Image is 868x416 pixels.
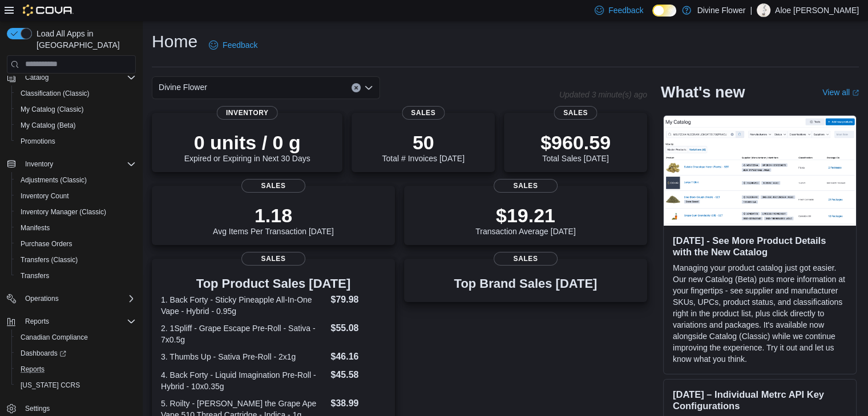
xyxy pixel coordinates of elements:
[217,106,278,120] span: Inventory
[16,205,136,219] span: Inventory Manager (Classic)
[652,17,653,17] span: Dark Mode
[21,223,50,233] span: Manifests
[330,368,385,382] dd: $45.58
[204,34,262,56] a: Feedback
[21,381,80,390] span: [US_STATE] CCRS
[21,207,106,217] span: Inventory Manager (Classic)
[11,377,140,393] button: [US_STATE] CCRS
[608,5,643,16] span: Feedback
[697,3,745,17] p: Divine Flower
[330,397,385,410] dd: $38.99
[11,361,140,377] button: Reports
[21,137,55,146] span: Promotions
[16,237,77,251] a: Purchase Orders
[184,131,310,163] div: Expired or Expiring in Next 30 Days
[852,89,859,96] svg: External link
[16,103,88,116] a: My Catalog (Classic)
[21,271,49,280] span: Transfers
[241,179,305,193] span: Sales
[21,292,136,305] span: Operations
[330,321,385,335] dd: $55.08
[21,176,87,185] span: Adjustments (Classic)
[25,160,53,169] span: Inventory
[11,204,140,220] button: Inventory Manager (Classic)
[21,71,136,84] span: Catalog
[23,5,74,16] img: Cova
[21,157,58,171] button: Inventory
[16,87,94,100] a: Classification (Classic)
[11,188,140,204] button: Inventory Count
[21,365,45,374] span: Reports
[21,105,84,114] span: My Catalog (Classic)
[161,323,326,345] dt: 2. 1Spliff - Grape Escape Pre-Roll - Sativa - 7x0.5g
[11,133,140,149] button: Promotions
[16,253,82,267] a: Transfers (Classic)
[16,331,92,344] a: Canadian Compliance
[16,362,136,376] span: Reports
[21,402,54,415] a: Settings
[11,85,140,101] button: Classification (Classic)
[11,172,140,188] button: Adjustments (Classic)
[382,131,464,163] div: Total # Invoices [DATE]
[16,119,80,132] a: My Catalog (Beta)
[21,157,136,171] span: Inventory
[16,346,71,360] a: Dashboards
[32,28,136,51] span: Load All Apps in [GEOGRAPHIC_DATA]
[16,103,136,116] span: My Catalog (Classic)
[352,83,361,92] button: Clear input
[454,277,597,291] h3: Top Brand Sales [DATE]
[652,5,676,17] input: Dark Mode
[757,3,770,17] div: Aloe Samuels
[16,269,54,283] a: Transfers
[382,131,464,154] p: 50
[11,268,140,284] button: Transfers
[21,71,53,84] button: Catalog
[161,294,326,317] dt: 1. Back Forty - Sticky Pineapple All-In-One Vape - Hybrid - 0.95g
[330,293,385,307] dd: $79.98
[11,252,140,268] button: Transfers (Classic)
[16,269,136,283] span: Transfers
[241,252,305,266] span: Sales
[402,106,445,120] span: Sales
[25,73,49,82] span: Catalog
[475,204,576,227] p: $19.21
[21,255,78,264] span: Transfers (Classic)
[16,221,136,235] span: Manifests
[21,349,66,358] span: Dashboards
[494,252,558,266] span: Sales
[16,87,136,100] span: Classification (Classic)
[16,221,54,235] a: Manifests
[161,351,326,362] dt: 3. Thumbs Up - Sativa Pre-Roll - 2x1g
[16,237,136,251] span: Purchase Orders
[161,369,326,392] dt: 4. Back Forty - Liquid Imagination Pre-Roll - Hybrid - 10x0.35g
[25,404,50,413] span: Settings
[21,401,136,415] span: Settings
[11,117,140,133] button: My Catalog (Beta)
[16,119,136,132] span: My Catalog (Beta)
[775,3,859,17] p: Aloe [PERSON_NAME]
[673,389,847,411] h3: [DATE] – Individual Metrc API Key Configurations
[16,205,111,219] a: Inventory Manager (Classic)
[223,39,257,51] span: Feedback
[673,262,847,365] p: Managing your product catalog just got easier. Our new Catalog (Beta) puts more information at yo...
[21,191,69,201] span: Inventory Count
[213,204,334,227] p: 1.18
[16,189,136,203] span: Inventory Count
[25,294,59,303] span: Operations
[494,179,558,193] span: Sales
[11,345,140,361] a: Dashboards
[16,134,136,148] span: Promotions
[21,333,88,342] span: Canadian Compliance
[11,101,140,117] button: My Catalog (Classic)
[16,189,74,203] a: Inventory Count
[11,329,140,345] button: Canadian Compliance
[16,378,84,392] a: [US_STATE] CCRS
[161,277,386,291] h3: Top Product Sales [DATE]
[159,80,207,94] span: Divine Flower
[16,378,136,392] span: Washington CCRS
[16,134,60,148] a: Promotions
[21,89,90,98] span: Classification (Classic)
[673,235,847,258] h3: [DATE] - See More Product Details with the New Catalog
[11,220,140,236] button: Manifests
[152,30,197,53] h1: Home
